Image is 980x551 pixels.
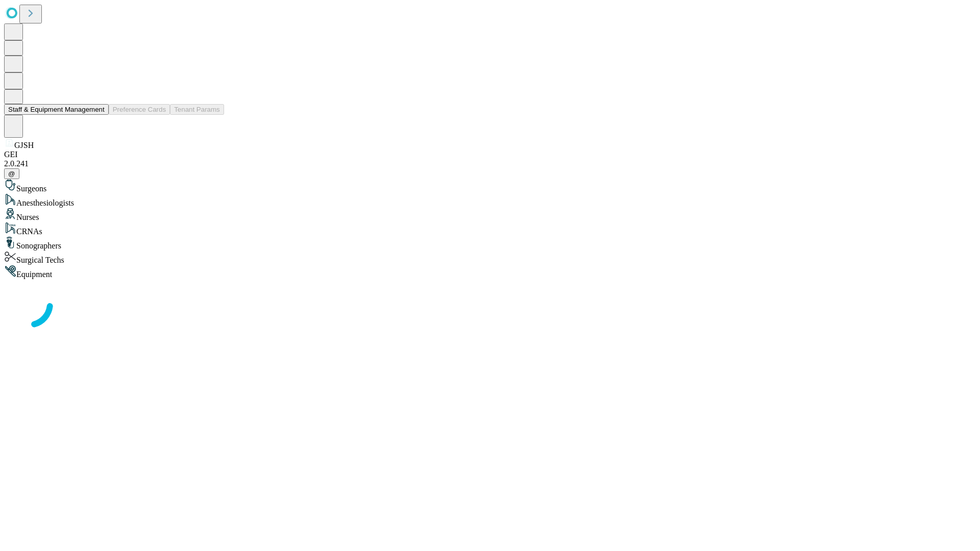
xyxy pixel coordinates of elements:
[4,236,976,251] div: Sonographers
[4,265,976,279] div: Equipment
[14,141,34,149] span: GJSH
[4,159,976,168] div: 2.0.241
[4,168,19,179] button: @
[4,179,976,193] div: Surgeons
[4,150,976,159] div: GEI
[4,251,976,265] div: Surgical Techs
[4,193,976,208] div: Anesthesiologists
[4,222,976,236] div: CRNAs
[170,104,224,115] button: Tenant Params
[4,104,109,115] button: Staff & Equipment Management
[4,208,976,222] div: Nurses
[109,104,170,115] button: Preference Cards
[8,170,15,178] span: @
